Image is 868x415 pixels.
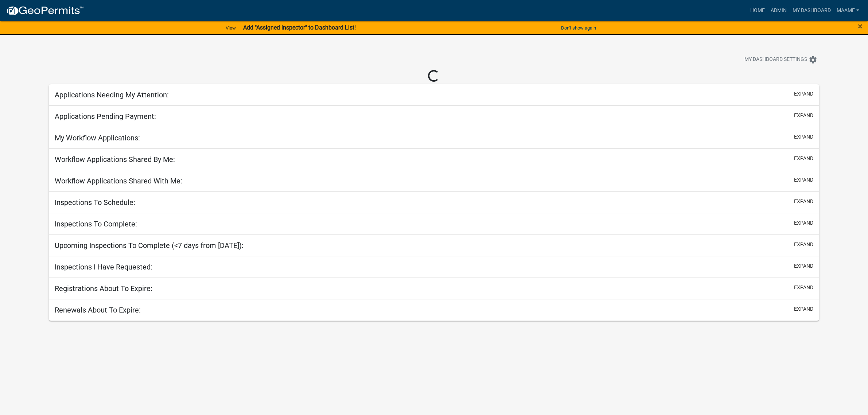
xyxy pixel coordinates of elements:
h5: Inspections To Schedule: [55,198,135,207]
button: expand [794,219,813,227]
button: expand [794,133,813,141]
button: expand [794,262,813,270]
button: expand [794,284,813,291]
button: Don't show again [558,22,599,34]
h5: My Workflow Applications: [55,133,140,142]
strong: Add "Assigned Inspector" to Dashboard List! [243,24,356,31]
span: My Dashboard Settings [744,55,807,64]
button: expand [794,112,813,119]
h5: Workflow Applications Shared With Me: [55,177,182,185]
button: expand [794,241,813,248]
a: Home [747,4,768,18]
h5: Renewals About To Expire: [55,306,141,314]
button: expand [794,305,813,313]
h5: Applications Needing My Attention: [55,90,169,99]
span: × [858,21,863,31]
button: expand [794,90,813,98]
a: Maame [834,4,862,18]
h5: Applications Pending Payment: [55,112,156,121]
h5: Workflow Applications Shared By Me: [55,155,175,164]
button: expand [794,176,813,184]
a: View [223,22,239,34]
button: expand [794,198,813,205]
a: My Dashboard [790,4,834,18]
i: settings [809,55,817,64]
h5: Upcoming Inspections To Complete (<7 days from [DATE]): [55,241,244,250]
a: Admin [768,4,790,18]
button: My Dashboard Settingssettings [739,53,823,67]
h5: Inspections To Complete: [55,220,137,228]
button: Close [858,22,863,31]
h5: Registrations About To Expire: [55,284,152,293]
button: expand [794,155,813,162]
h5: Inspections I Have Requested: [55,263,152,271]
